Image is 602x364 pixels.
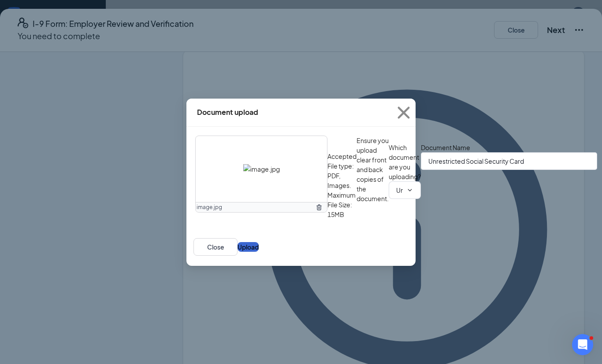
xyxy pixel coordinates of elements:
[389,143,421,181] span: Which document are you uploading?
[327,151,357,219] span: Accepted File type: PDF, Images. Maximum File Size: 15MB
[392,101,416,125] svg: Cross
[193,238,238,256] button: Close
[197,107,258,117] div: Document upload
[396,185,403,195] input: Select document type
[238,242,259,252] button: Upload
[316,204,323,211] svg: TrashOutline
[406,187,413,194] svg: ChevronDown
[243,164,280,174] img: image.jpg
[572,334,593,355] iframe: Intercom live chat
[421,152,597,170] input: Enter document name
[197,203,222,212] span: image.jpg
[392,99,416,127] button: Close
[421,143,597,152] span: Document Name
[357,136,389,219] span: Ensure you upload clear front and back copies of the document.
